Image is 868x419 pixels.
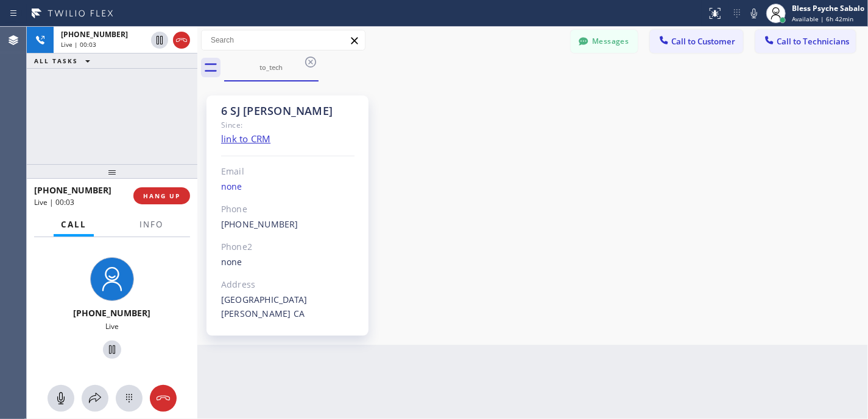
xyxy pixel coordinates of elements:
button: Call to Customer [650,30,743,53]
div: none [221,255,355,269]
button: Mute [746,5,763,22]
span: Call to Technicians [777,36,849,47]
div: Since: [221,118,355,132]
span: Available | 6h 42min [792,15,853,23]
button: Mute [48,385,74,412]
button: Hold Customer [151,32,168,49]
span: Live | 00:03 [34,197,74,207]
span: ALL TASKS [34,57,78,65]
span: [PHONE_NUMBER] [61,29,128,40]
div: Bless Psyche Sabalo [792,3,864,13]
div: [GEOGRAPHIC_DATA][PERSON_NAME] CA [221,293,355,321]
button: Info [132,213,171,237]
button: Messages [571,30,638,53]
span: HANG UP [143,192,180,200]
span: Live | 00:03 [61,40,96,49]
span: Info [139,219,163,230]
button: Hang up [150,385,177,412]
div: Address [221,278,355,292]
span: Live [105,321,119,331]
a: [PHONE_NUMBER] [221,218,298,230]
div: none [221,180,355,194]
input: Search [202,30,365,50]
button: Open directory [82,385,108,412]
button: HANG UP [133,187,190,204]
button: Hold Customer [103,341,121,359]
button: Hang up [173,32,190,49]
div: to_tech [225,63,317,72]
div: Phone2 [221,240,355,254]
div: 6 SJ [PERSON_NAME] [221,104,355,118]
button: ALL TASKS [27,54,102,68]
span: [PHONE_NUMBER] [34,184,111,196]
span: [PHONE_NUMBER] [74,307,151,319]
span: Call [61,219,86,230]
button: Call to Technicians [755,30,856,53]
span: Call to Customer [671,36,735,47]
button: Open dialpad [116,385,143,412]
div: Phone [221,203,355,216]
div: Email [221,165,355,179]
a: link to CRM [221,133,270,145]
button: Call [54,213,94,237]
